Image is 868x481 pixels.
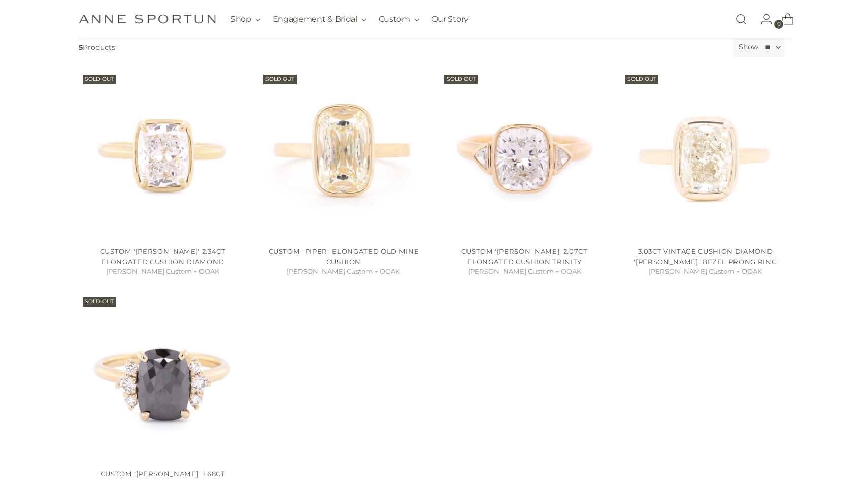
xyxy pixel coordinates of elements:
a: Custom [259,71,427,239]
h5: [PERSON_NAME] Custom + OOAK [259,267,427,277]
a: Anne Sportun Fine Jewellery [79,14,216,24]
a: Open cart modal [774,9,794,29]
h5: [PERSON_NAME] Custom + OOAK [440,267,608,277]
button: Shop [230,8,260,30]
a: Our Story [431,8,469,30]
a: Custom 'Kathleen' 1.68ct [79,293,247,461]
a: 3.03ct Vintage Cushion Diamond 'Haley' Bezel Prong Ring [621,71,789,239]
a: Go to the account page [752,9,773,29]
a: 3.03ct Vintage Cushion Diamond '[PERSON_NAME]' Bezel Prong Ring [633,247,777,266]
span: 0 [774,20,783,29]
label: Show [739,42,758,52]
button: Custom [379,8,419,30]
a: Custom '[PERSON_NAME]' 1.68ct [101,470,225,478]
a: Custom "Piper" Elongated Old Mine Cushion [269,247,419,266]
a: Custom '[PERSON_NAME]' 2.07ct Elongated Cushion Trinity [461,247,588,266]
a: Custom '[PERSON_NAME]' 2.34ct Elongated Cushion Diamond [100,247,226,266]
button: Engagement & Bridal [273,8,366,30]
a: Custom 'Anne Bezel' 2.07ct Elongated Cushion Trinity [440,71,608,239]
a: Custom 'Haley' 2.34ct Elongated Cushion Diamond [79,71,247,239]
h5: [PERSON_NAME] Custom + OOAK [79,267,247,277]
a: Open search modal [731,9,751,29]
b: 5 [79,43,83,52]
span: Products [75,38,729,57]
h5: [PERSON_NAME] Custom + OOAK [621,267,789,277]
